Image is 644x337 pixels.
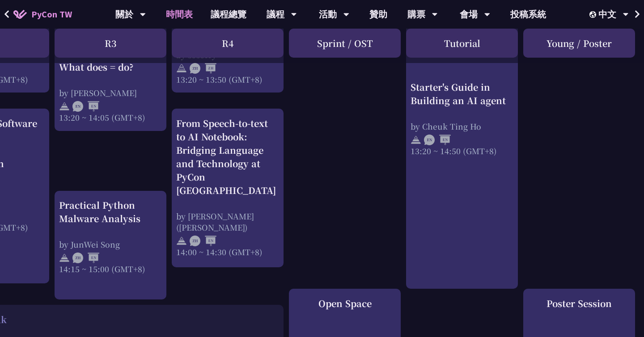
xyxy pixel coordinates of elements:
img: svg+xml;base64,PHN2ZyB4bWxucz0iaHR0cDovL3d3dy53My5vcmcvMjAwMC9zdmciIHdpZHRoPSIyNCIgaGVpZ2h0PSIyNC... [59,101,70,112]
div: Open Space [293,297,396,310]
img: ENEN.5a408d1.svg [72,101,99,112]
img: svg+xml;base64,PHN2ZyB4bWxucz0iaHR0cDovL3d3dy53My5vcmcvMjAwMC9zdmciIHdpZHRoPSIyNCIgaGVpZ2h0PSIyNC... [59,253,70,263]
div: 13:20 ~ 14:50 (GMT+8) [411,145,513,156]
div: Tutorial [406,29,518,58]
div: Poster Session [528,297,631,310]
a: From Speech-to-text to AI Notebook: Bridging Language and Technology at PyCon [GEOGRAPHIC_DATA] b... [176,117,279,260]
div: by JunWei Song [59,239,162,250]
span: PyCon TW [31,8,72,21]
div: by [PERSON_NAME] ([PERSON_NAME]) [176,211,279,233]
div: by Cheuk Ting Ho [411,121,513,132]
img: svg+xml;base64,PHN2ZyB4bWxucz0iaHR0cDovL3d3dy53My5vcmcvMjAwMC9zdmciIHdpZHRoPSIyNCIgaGVpZ2h0PSIyNC... [176,63,187,74]
div: by [PERSON_NAME] [59,87,162,98]
div: Practical Python Malware Analysis [59,198,162,225]
img: Home icon of PyCon TW 2025 [13,10,27,19]
div: 14:00 ~ 14:30 (GMT+8) [176,246,279,257]
div: Young / Poster [523,29,635,58]
img: svg+xml;base64,PHN2ZyB4bWxucz0iaHR0cDovL3d3dy53My5vcmcvMjAwMC9zdmciIHdpZHRoPSIyNCIgaGVpZ2h0PSIyNC... [411,135,421,145]
div: From Speech-to-text to AI Notebook: Bridging Language and Technology at PyCon [GEOGRAPHIC_DATA] [176,117,279,197]
a: Practical Python Malware Analysis by JunWei Song 14:15 ~ 15:00 (GMT+8) [59,198,162,292]
img: svg+xml;base64,PHN2ZyB4bWxucz0iaHR0cDovL3d3dy53My5vcmcvMjAwMC9zdmciIHdpZHRoPSIyNCIgaGVpZ2h0PSIyNC... [176,236,187,246]
img: ZHEN.371966e.svg [190,236,216,246]
a: PyCon TW [4,3,81,25]
img: Locale Icon [589,11,598,18]
div: Starter's Guide in Building an AI agent [411,80,513,107]
div: 13:20 ~ 13:50 (GMT+8) [176,74,279,85]
img: ENEN.5a408d1.svg [424,135,451,145]
div: R3 [55,29,166,58]
div: R4 [172,29,284,58]
div: 14:15 ~ 15:00 (GMT+8) [59,263,162,274]
img: ZHZH.38617ef.svg [190,63,216,74]
div: What does = do? [59,60,162,74]
div: 13:20 ~ 14:05 (GMT+8) [59,112,162,123]
div: Sprint / OST [289,29,401,58]
img: ZHEN.371966e.svg [72,253,99,263]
